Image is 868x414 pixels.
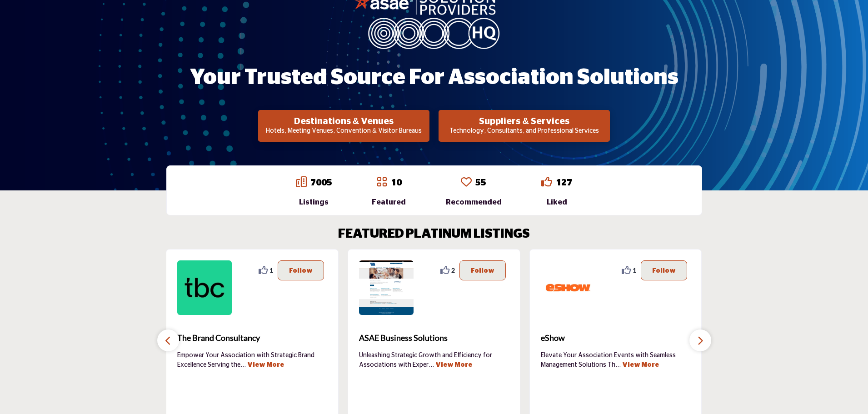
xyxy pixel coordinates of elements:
[446,197,502,208] div: Recommended
[338,227,530,242] h2: FEATURED PLATINUM LISTINGS
[359,332,509,344] span: ASAE Business Solutions
[541,197,572,208] div: Liked
[289,265,313,275] p: Follow
[471,265,494,275] p: Follow
[541,260,595,315] img: eShow
[261,127,427,136] p: Hotels, Meeting Venues, Convention & Visitor Bureaus
[177,326,327,350] a: The Brand Consultancy
[177,332,327,344] span: The Brand Consultancy
[622,362,659,368] a: View More
[359,351,509,369] p: Unleashing Strategic Growth and Efficiency for Associations with Exper
[475,178,486,187] a: 55
[261,116,427,127] h2: Destinations & Venues
[541,332,691,344] span: eShow
[190,64,678,92] h1: Your Trusted Source for Association Solutions
[435,362,472,368] a: View More
[177,260,232,315] img: The Brand Consultancy
[359,326,509,350] a: ASAE Business Solutions
[541,351,691,369] p: Elevate Your Association Events with Seamless Management Solutions Th
[633,265,636,275] span: 1
[376,176,387,189] a: Go to Featured
[652,265,676,275] p: Follow
[615,362,621,368] span: ...
[240,362,246,368] span: ...
[258,110,429,142] button: Destinations & Venues Hotels, Meeting Venues, Convention & Visitor Bureaus
[359,260,414,315] img: ASAE Business Solutions
[459,260,506,280] button: Follow
[177,351,327,369] p: Empower Your Association with Strategic Brand Excellence Serving the
[247,362,284,368] a: View More
[461,176,472,189] a: Go to Recommended
[429,362,434,368] span: ...
[441,116,607,127] h2: Suppliers & Services
[278,260,324,280] button: Follow
[269,265,273,275] span: 1
[541,326,691,350] a: eShow
[556,178,572,187] a: 127
[372,197,406,208] div: Featured
[541,176,552,187] i: Go to Liked
[439,110,610,142] button: Suppliers & Services Technology, Consultants, and Professional Services
[441,127,607,136] p: Technology, Consultants, and Professional Services
[451,265,455,275] span: 2
[641,260,687,280] button: Follow
[310,178,332,187] a: 7005
[296,197,332,208] div: Listings
[391,178,402,187] a: 10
